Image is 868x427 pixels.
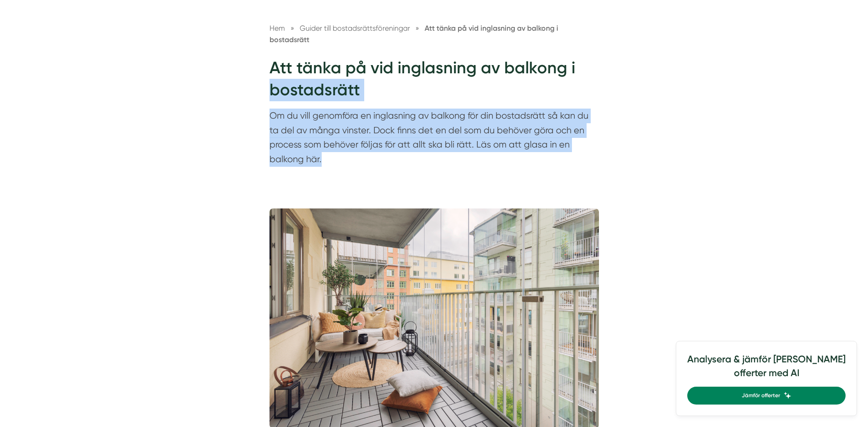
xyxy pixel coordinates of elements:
[687,387,846,405] a: Jämför offerter
[291,22,294,34] span: »
[415,22,419,34] span: »
[742,391,780,400] span: Jämför offerter
[300,24,410,33] span: Guider till bostadsrättsföreningar
[270,24,285,33] a: Hem
[270,22,599,46] nav: Breadcrumb
[687,352,846,387] h4: Analysera & jämför [PERSON_NAME] offerter med AI
[270,109,599,171] p: Om du vill genomföra en inglasning av balkong för din bostadsrätt så kan du ta del av många vinst...
[300,24,412,33] a: Guider till bostadsrättsföreningar
[270,57,599,109] h1: Att tänka på vid inglasning av balkong i bostadsrätt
